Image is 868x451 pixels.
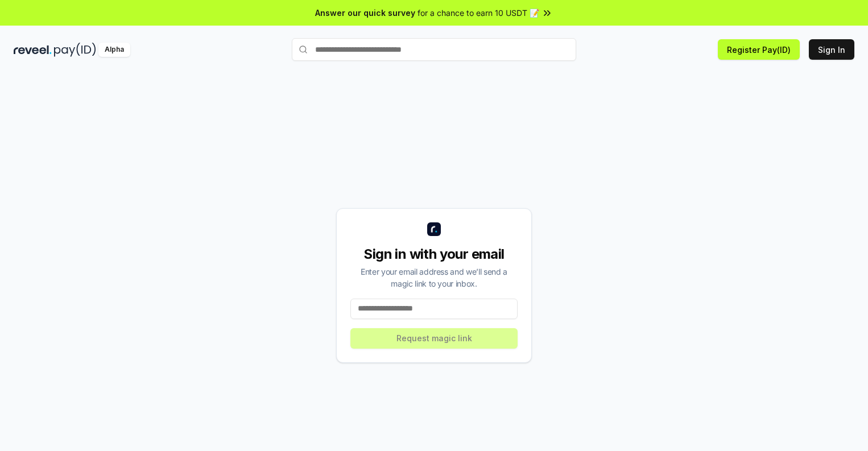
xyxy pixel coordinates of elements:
button: Register Pay(ID) [718,39,800,60]
div: Sign in with your email [350,245,518,263]
img: pay_id [54,43,96,57]
img: logo_small [427,222,441,236]
span: for a chance to earn 10 USDT 📝 [418,7,539,19]
div: Alpha [98,43,130,57]
button: Sign In [809,39,854,60]
img: reveel_dark [14,43,52,57]
div: Enter your email address and we’ll send a magic link to your inbox. [350,266,518,289]
span: Answer our quick survey [315,7,415,19]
